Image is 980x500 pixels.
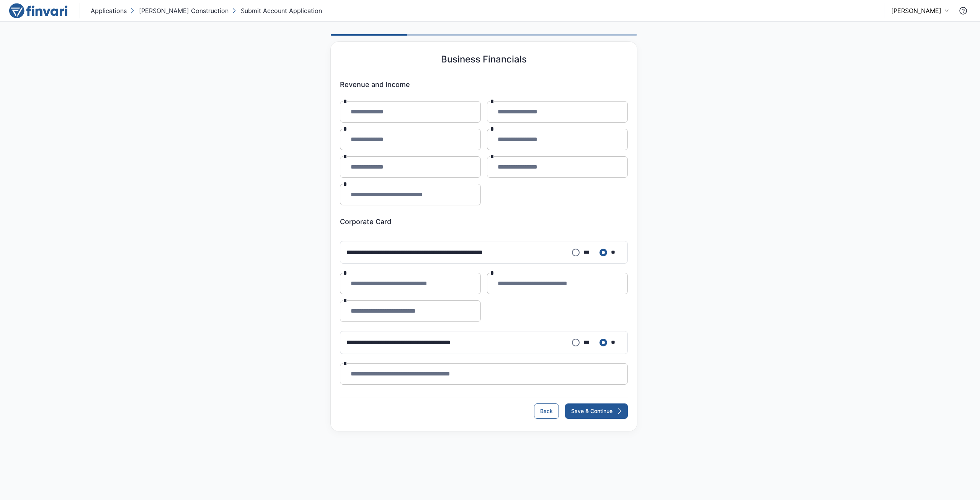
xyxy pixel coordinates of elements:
p: Submit Account Application [241,6,322,15]
button: Applications [89,5,128,17]
button: Contact Support [955,3,971,18]
p: Applications [91,6,127,15]
button: [PERSON_NAME] [891,6,949,15]
p: [PERSON_NAME] [891,6,941,15]
button: Save & Continue [565,403,628,419]
h6: Revenue and Income [340,80,628,89]
h5: Business Financials [441,54,527,65]
button: Submit Account Application [230,5,323,17]
h6: Corporate Card [340,218,628,226]
button: [PERSON_NAME] Construction [128,5,230,17]
img: logo [9,3,67,18]
button: Back [534,403,559,419]
p: [PERSON_NAME] Construction [139,6,229,15]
